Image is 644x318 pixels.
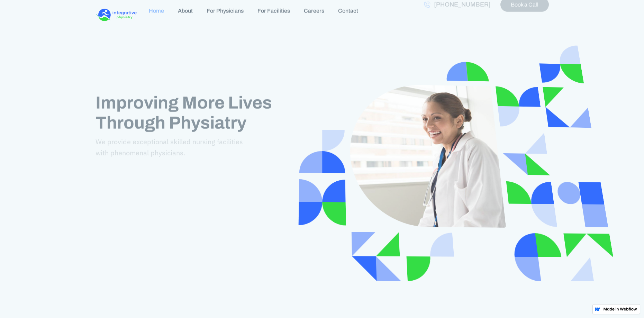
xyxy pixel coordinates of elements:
[171,3,200,18] a: About
[251,3,297,18] a: For Facilities
[434,1,491,9] div: [PHONE_NUMBER]
[331,3,365,18] a: Contact
[603,307,637,311] img: Made in Webflow
[96,5,137,25] a: home
[297,3,331,18] a: Careers
[142,3,171,18] a: Home
[200,3,251,18] a: For Physicians
[96,93,294,133] h1: Improving More Lives Through Physiatry
[96,136,251,158] p: We provide exceptional skilled nursing facilities with phenomenal physicians.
